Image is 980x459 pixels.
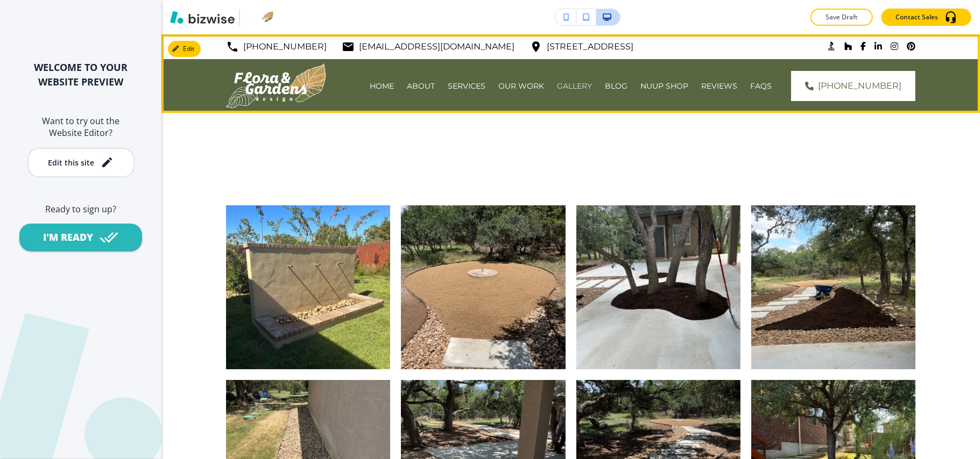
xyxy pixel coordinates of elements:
[882,9,971,26] button: Contact Sales
[810,9,873,26] button: Save Draft
[370,81,394,91] p: HOME
[43,231,93,244] div: I'M READY
[791,71,915,101] a: [PHONE_NUMBER]
[498,81,544,91] p: OUR WORK
[818,80,901,92] span: [PHONE_NUMBER]
[530,39,633,55] a: [STREET_ADDRESS]
[17,60,144,89] h2: WELCOME TO YOUR WEBSITE PREVIEW
[243,39,327,55] p: [PHONE_NUMBER]
[27,148,135,177] button: Edit this site
[17,115,144,139] h6: Want to try out the Website Editor?
[170,11,235,24] img: Bizwise Logo
[48,159,94,167] div: Edit this site
[701,81,737,91] p: REVIEWS
[226,63,326,108] img: Flora & Gardens Design
[547,39,633,55] p: [STREET_ADDRESS]
[750,81,772,91] p: FAQS
[19,224,142,251] button: I'M READY
[407,81,435,91] p: ABOUT
[605,81,628,91] p: BLOG
[824,12,859,22] p: Save Draft
[896,12,938,22] p: Contact Sales
[448,81,485,91] p: SERVICES
[342,39,514,55] a: [EMAIL_ADDRESS][DOMAIN_NAME]
[244,11,273,24] img: Your Logo
[17,203,144,215] h6: Ready to sign up?
[640,81,688,91] p: NUUP SHOP
[359,39,514,55] p: [EMAIL_ADDRESS][DOMAIN_NAME]
[557,81,592,91] p: GALLERY
[226,39,327,55] a: [PHONE_NUMBER]
[168,41,201,57] button: Edit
